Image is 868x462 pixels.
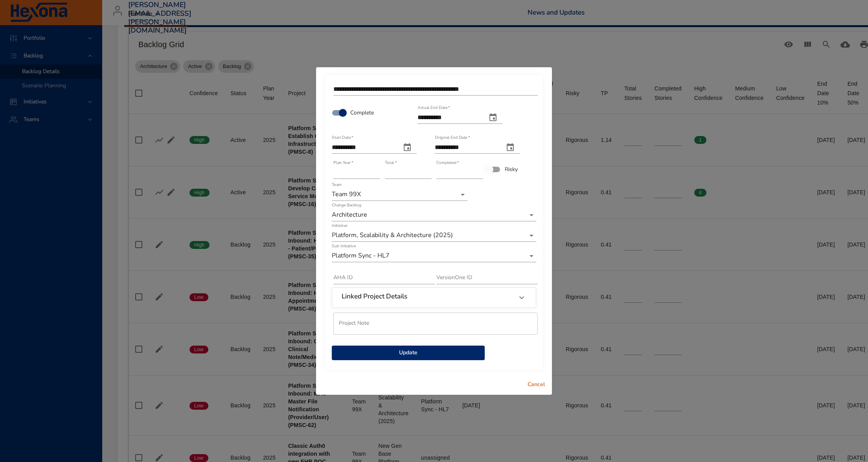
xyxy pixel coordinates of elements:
[435,135,470,140] label: Original End Date
[342,293,407,300] h6: Linked Project Details
[332,288,536,307] div: Linked Project Details
[332,250,536,262] div: Platform Sync - HL7
[505,165,518,173] span: Risky
[332,182,342,187] label: Team
[332,209,536,221] div: Architecture
[332,223,347,228] label: Initiative
[332,346,485,360] button: Update
[484,108,502,127] button: actual end date
[332,203,361,207] label: Change Backlog
[332,229,536,242] div: Platform, Scalability & Architecture (2025)
[338,348,478,358] span: Update
[527,380,546,390] span: Cancel
[332,244,356,248] label: Sub Initiative
[385,160,397,165] label: Total
[398,138,417,157] button: start date
[524,377,549,392] button: Cancel
[332,135,353,140] label: Start Date
[350,109,374,117] span: Complete
[436,160,459,165] label: Completed
[417,105,450,110] label: Actual End Date
[333,160,353,165] label: Plan Year
[332,188,467,201] div: Team 99X
[501,138,520,157] button: original end date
